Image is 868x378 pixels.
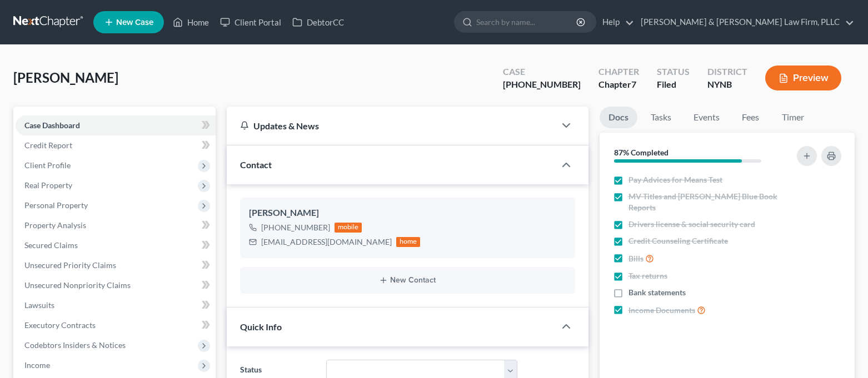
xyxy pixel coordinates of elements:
div: Chapter [598,65,639,78]
div: [EMAIL_ADDRESS][DOMAIN_NAME] [261,236,392,248]
button: New Contact [249,276,566,285]
a: Credit Report [16,135,216,155]
span: Unsecured Nonpriority Claims [24,280,131,290]
iframe: Intercom live chat [830,340,857,367]
a: Tasks [642,107,680,128]
div: home [396,237,421,247]
span: Bills [628,253,643,264]
span: 7 [631,79,636,89]
a: Secured Claims [16,235,216,255]
a: Unsecured Priority Claims [16,255,216,275]
span: Property Analysis [24,220,86,230]
a: Home [167,12,214,32]
div: Filed [657,78,690,91]
div: District [707,65,747,78]
span: Quick Info [240,321,282,332]
a: Timer [773,107,813,128]
strong: 87% Completed [614,148,669,157]
a: DebtorCC [287,12,350,32]
a: [PERSON_NAME] & [PERSON_NAME] Law Firm, PLLC [635,12,854,32]
div: Case [503,65,581,78]
input: Search by name... [476,12,578,32]
div: [PERSON_NAME] [249,206,566,220]
span: Bank statements [628,287,686,298]
span: Executory Contracts [24,320,96,330]
a: Property Analysis [16,215,216,235]
span: Contact [240,159,272,170]
span: MV-Titles and [PERSON_NAME] Blue Book Reports [628,191,782,213]
span: Lawsuits [24,300,54,310]
a: Help [597,12,634,32]
div: NYNB [707,78,747,91]
div: mobile [335,223,362,233]
a: Unsecured Nonpriority Claims [16,275,216,295]
a: Case Dashboard [16,115,216,135]
div: [PHONE_NUMBER] [261,222,330,233]
a: Docs [600,107,637,128]
span: Credit Report [24,140,72,150]
span: Pay Advices for Means Test [628,174,722,185]
a: Fees [733,107,769,128]
span: Unsecured Priority Claims [24,260,116,270]
a: Executory Contracts [16,315,216,335]
span: Credit Counseling Certificate [628,235,728,246]
div: [PHONE_NUMBER] [503,78,581,91]
span: Secured Claims [24,240,78,250]
span: Drivers license & social security card [628,219,755,230]
span: [PERSON_NAME] [13,69,118,85]
button: Preview [765,65,841,90]
span: Codebtors Insiders & Notices [24,340,126,350]
a: Client Portal [214,12,287,32]
span: Case Dashboard [24,120,80,130]
a: Events [685,107,729,128]
span: New Case [116,18,153,27]
span: Client Profile [24,160,71,170]
span: Tax returns [628,270,667,281]
span: Income Documents [628,305,695,316]
a: Lawsuits [16,295,216,315]
span: Personal Property [24,200,88,210]
div: Chapter [598,78,639,91]
span: Real Property [24,180,72,190]
div: Status [657,65,690,78]
div: Updates & News [240,120,542,132]
span: Income [24,360,50,370]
